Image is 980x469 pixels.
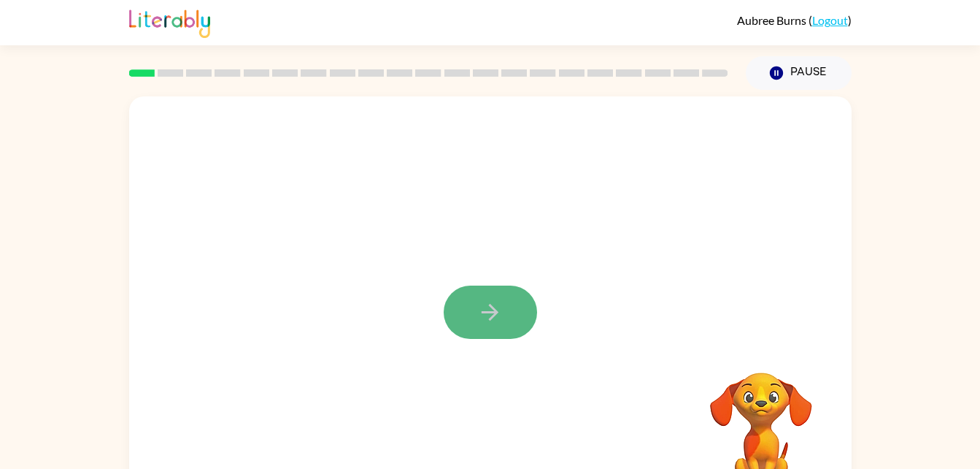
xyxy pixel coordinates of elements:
[737,13,809,27] span: Aubree Burns
[812,13,848,27] a: Logout
[129,6,210,38] img: Literably
[746,56,852,90] button: Pause
[737,13,852,27] div: ( )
